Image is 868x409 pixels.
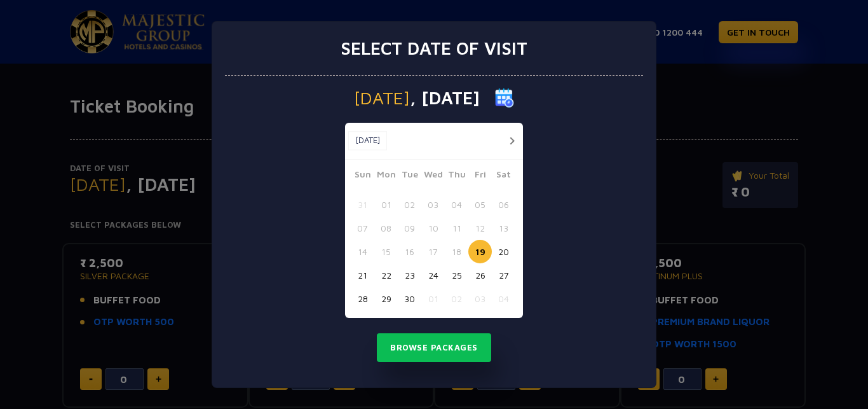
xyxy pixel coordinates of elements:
span: Tue [398,167,421,185]
button: 31 [351,193,374,216]
span: Mon [374,167,398,185]
button: 21 [351,263,374,287]
button: 13 [492,216,515,240]
button: 01 [421,287,445,310]
button: 02 [445,287,468,310]
button: 03 [421,193,445,216]
button: 04 [445,193,468,216]
span: Fri [468,167,492,185]
img: calender icon [495,88,514,107]
button: 29 [374,287,398,310]
h3: Select date of visit [341,38,527,59]
span: [DATE] [354,89,410,107]
button: [DATE] [348,131,387,150]
button: 05 [468,193,492,216]
button: 01 [374,193,398,216]
span: Sun [351,167,374,185]
button: 17 [421,240,445,263]
button: 25 [445,263,468,287]
span: Thu [445,167,468,185]
button: 26 [468,263,492,287]
button: 19 [468,240,492,263]
span: , [DATE] [410,89,480,107]
span: Sat [492,167,515,185]
button: 30 [398,287,421,310]
button: 02 [398,193,421,216]
span: Wed [421,167,445,185]
button: 28 [351,287,374,310]
button: 14 [351,240,374,263]
button: 18 [445,240,468,263]
button: 22 [374,263,398,287]
button: 12 [468,216,492,240]
button: 23 [398,263,421,287]
button: 08 [374,216,398,240]
button: 15 [374,240,398,263]
button: 10 [421,216,445,240]
button: 03 [468,287,492,310]
button: 07 [351,216,374,240]
button: 11 [445,216,468,240]
button: 16 [398,240,421,263]
button: 06 [492,193,515,216]
button: 04 [492,287,515,310]
button: 20 [492,240,515,263]
button: Browse Packages [377,333,491,363]
button: 24 [421,263,445,287]
button: 27 [492,263,515,287]
button: 09 [398,216,421,240]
